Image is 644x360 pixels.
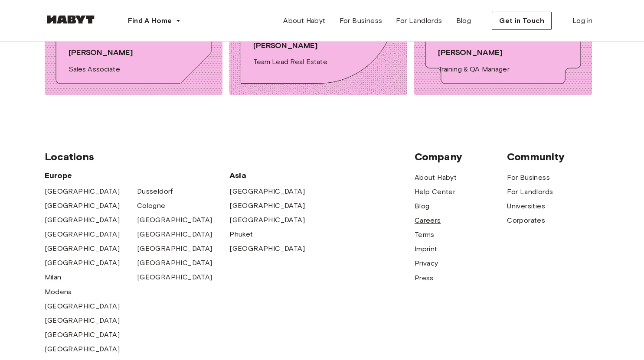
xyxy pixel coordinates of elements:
a: [GEOGRAPHIC_DATA] [137,215,212,225]
a: Careers [415,215,441,226]
a: [GEOGRAPHIC_DATA] [45,344,120,354]
a: Cologne [137,201,166,211]
a: [GEOGRAPHIC_DATA] [137,229,212,240]
span: Find A Home [128,16,172,26]
a: For Business [507,172,550,183]
a: Phuket [229,229,253,240]
a: [GEOGRAPHIC_DATA] [45,315,120,326]
a: [GEOGRAPHIC_DATA] [229,186,305,197]
a: For Landlords [507,187,553,197]
span: Get in Touch [499,16,544,26]
a: For Landlords [389,12,449,29]
button: Get in Touch [492,12,552,30]
a: Privacy [415,258,438,269]
a: Blog [415,201,430,211]
a: Press [415,273,434,283]
a: Terms [415,230,435,240]
a: Universities [507,201,545,211]
span: Log in [572,16,592,26]
a: About Habyt [415,172,457,183]
a: [GEOGRAPHIC_DATA] [45,201,120,211]
a: [GEOGRAPHIC_DATA] [45,186,120,197]
span: Team Lead Real Estate [253,57,383,67]
a: Help Center [415,187,455,197]
span: Europe [45,170,230,181]
span: [PERSON_NAME] [253,41,383,50]
span: Locations [45,150,415,163]
span: Training & QA Manager [438,65,568,74]
a: Corporates [507,215,545,226]
span: Asia [229,170,322,181]
span: About Habyt [283,16,325,26]
a: [GEOGRAPHIC_DATA] [45,258,120,268]
span: [PERSON_NAME] [69,48,199,57]
a: [GEOGRAPHIC_DATA] [229,201,305,211]
a: [GEOGRAPHIC_DATA] [137,258,212,268]
a: [GEOGRAPHIC_DATA] [45,301,120,311]
span: For Landlords [396,16,442,26]
button: Find A Home [121,12,188,29]
span: Community [507,150,599,163]
span: Blog [456,16,471,26]
a: Blog [449,12,478,29]
a: [GEOGRAPHIC_DATA] [45,330,120,340]
a: [GEOGRAPHIC_DATA] [229,215,305,225]
a: Modena [45,287,72,297]
a: [GEOGRAPHIC_DATA] [45,243,120,254]
a: Log in [566,12,599,29]
a: [GEOGRAPHIC_DATA] [45,215,120,225]
a: Dusseldorf [137,186,173,197]
a: [GEOGRAPHIC_DATA] [229,243,305,254]
a: Imprint [415,244,438,254]
a: [GEOGRAPHIC_DATA] [45,229,120,240]
span: Company [415,150,507,163]
a: [GEOGRAPHIC_DATA] [137,272,212,282]
a: For Business [333,12,389,29]
span: For Business [340,16,382,26]
img: Habyt [45,15,97,24]
a: Milan [45,272,62,282]
a: [GEOGRAPHIC_DATA] [137,243,212,254]
span: Sales Associate [69,65,199,74]
a: About Habyt [276,12,332,29]
span: [PERSON_NAME] [438,48,568,57]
